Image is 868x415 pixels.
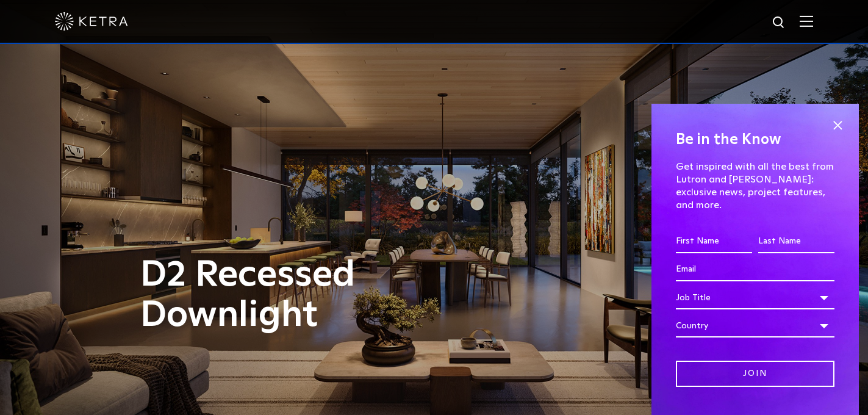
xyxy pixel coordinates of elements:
input: First Name [676,230,752,253]
div: Job Title [676,286,834,309]
input: Last Name [758,230,834,253]
img: search icon [772,15,787,31]
p: Get inspired with all the best from Lutron and [PERSON_NAME]: exclusive news, project features, a... [676,161,834,211]
input: Email [676,258,834,281]
h4: Be in the Know [676,128,834,151]
div: Country [676,314,834,337]
h1: D2 Recessed Downlight [140,255,485,336]
img: Hamburger%20Nav.svg [800,15,813,27]
input: Join [676,361,834,387]
img: ketra-logo-2019-white [55,12,128,31]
